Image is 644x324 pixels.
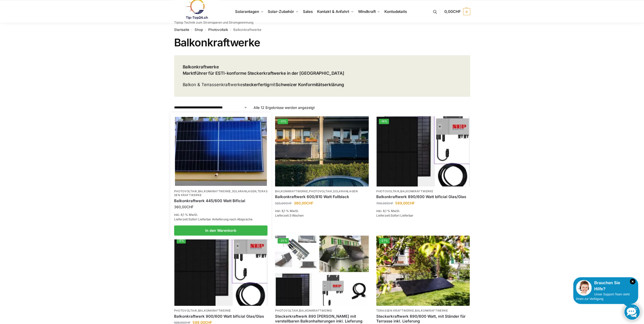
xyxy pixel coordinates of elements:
a: Balkonkraftwerke [198,189,231,193]
span: Kontodetails [384,9,407,14]
a: -31%2 Balkonkraftwerke [275,116,369,186]
img: 860 Watt Komplett mit Balkonhalterung [275,236,369,306]
a: -25%860 Watt Komplett mit Balkonhalterung [275,236,369,306]
h1: Balkonkraftwerke [174,36,470,49]
a: Solar-Zubehör [266,0,301,23]
p: Alle 12 Ergebnisse werden angezeigt [254,105,315,110]
p: , [376,189,470,193]
span: Lieferzeit: [376,214,413,217]
strong: steckerfertig [243,82,269,87]
span: / [189,28,195,32]
span: CHF [408,201,415,205]
span: CHF [306,201,313,205]
span: Unser Support-Team steht Ihnen zur Verfügung [576,293,630,301]
a: Balkonkraftwerk 900/600 Watt bificial Glas/Glas [174,314,268,319]
a: -5%Bificiales Hochleistungsmodul [174,236,268,306]
span: Lieferzeit: [174,217,253,221]
bdi: 360,00 [174,205,194,209]
a: Photovoltaik [208,28,228,32]
a: -27%Steckerkraftwerk 890/600 Watt, mit Ständer für Terrasse inkl. Lieferung [376,236,470,306]
strong: Schweizer Konformitätserklärung [276,82,344,87]
p: inkl. 8,1 % MwSt. [376,209,470,213]
a: Balkonkraftwerke [299,309,332,312]
span: / [203,28,208,32]
span: Sales [303,9,313,14]
span: Solaranlagen [235,9,259,14]
a: In den Warenkorb legen: „Balkonkraftwerk 445/600 Watt Bificial“ [174,225,268,236]
img: Customer service [576,280,592,296]
a: Sales [301,0,315,23]
img: Steckerkraftwerk 890/600 Watt, mit Ständer für Terrasse inkl. Lieferung [376,236,470,306]
a: Terassen Kraftwerke [376,309,414,312]
p: , [376,309,470,313]
a: Shop [195,28,203,32]
p: inkl. 8,1 % MwSt. [174,213,268,217]
a: Steckerkraftwerk 890/600 Watt, mit Ständer für Terrasse inkl. Lieferung [376,314,470,324]
a: Kontakt & Anfahrt [315,0,356,23]
a: Photovoltaik [174,309,197,312]
img: Bificiales Hochleistungsmodul [174,236,268,306]
a: Balkonkraftwerk 600/810 Watt Fullblack [275,194,369,199]
p: , [275,309,369,313]
p: Tiptop Technik zum Stromsparen und Stromgewinnung [174,21,253,24]
img: Bificiales Hochleistungsmodul [376,116,470,186]
a: Solaranlagen [232,189,257,193]
span: CHF [285,201,292,205]
a: Steckerkraftwerk 890 Watt mit verstellbaren Balkonhalterungen inkl. Lieferung [275,314,369,324]
a: Kontodetails [382,0,409,23]
bdi: 520,00 [275,201,292,205]
a: Windkraft [356,0,382,23]
p: , , , [174,189,268,197]
strong: Marktführer für ESTI-konforme Steckerkraftwerke in der [GEOGRAPHIC_DATA] [183,71,344,76]
span: Sofort Lieferbar Anlieferung nach Absprache [189,217,253,221]
a: Photovoltaik [174,189,197,193]
a: Photovoltaik [309,189,332,193]
span: 3 Wochen [289,214,304,217]
strong: Balkonkraftwerke [183,64,219,69]
nav: Breadcrumb [174,23,470,36]
span: CHF [186,205,194,209]
a: 0,00CHF 0 [444,4,470,19]
div: Brauchen Sie Hilfe? [576,280,635,292]
a: Balkonkraftwerk 890/600 Watt bificial Glas/Glas [376,194,470,199]
img: 2 Balkonkraftwerke [275,116,369,186]
a: Balkonkraftwerke [275,189,308,193]
p: , [174,309,268,313]
a: Startseite [174,28,189,32]
a: -16%Bificiales Hochleistungsmodul [376,116,470,186]
span: Sofort Lieferbar [391,214,413,217]
span: / [228,28,233,32]
p: inkl. 8,1 % MwSt. [275,209,369,213]
i: Schließen [630,279,635,284]
span: CHF [453,9,461,14]
select: Shop-Reihenfolge [174,105,247,110]
a: Solaranlagen [333,189,358,193]
bdi: 589,00 [395,201,415,205]
span: Lieferzeit: [275,214,304,217]
span: 0 [463,8,470,15]
span: Kontakt & Anfahrt [317,9,349,14]
span: 0,00 [444,9,461,14]
span: Solar-Zubehör [268,9,294,14]
span: CHF [387,201,393,205]
bdi: 700,00 [376,201,393,205]
a: Photovoltaik [275,309,298,312]
img: Solaranlage für den kleinen Balkon [175,117,267,186]
a: Balkonkraftwerke [198,309,231,312]
a: Balkonkraftwerke [415,309,448,312]
a: Balkonkraftwerke [400,189,433,193]
a: Balkonkraftwerk 445/600 Watt Bificial [174,198,268,203]
a: Photovoltaik [376,189,399,193]
p: , , [275,189,369,193]
bdi: 360,00 [294,201,313,205]
p: Balkon & Terrassenkraftwerke mit [183,82,344,88]
span: Windkraft [358,9,376,14]
a: Terassen Kraftwerke [174,189,268,197]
